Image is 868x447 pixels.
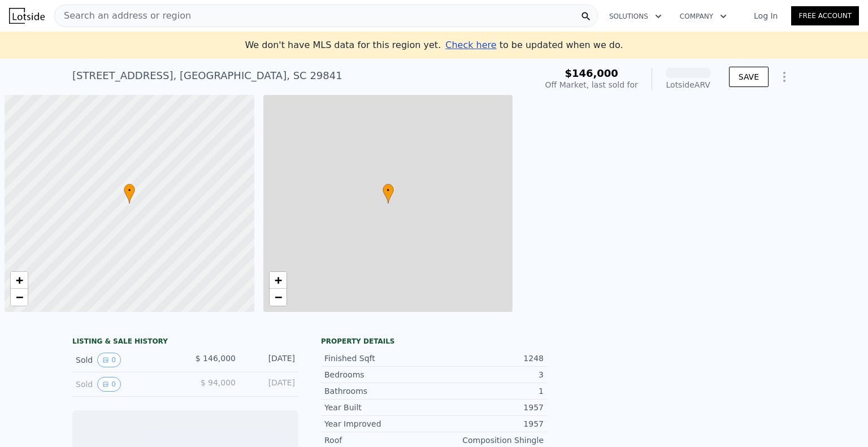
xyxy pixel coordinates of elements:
[666,79,711,90] div: Lotside ARV
[97,353,121,367] button: View historical data
[245,38,623,52] div: We don't have MLS data for this region yet.
[16,290,23,304] span: −
[196,354,236,363] span: $ 146,000
[729,67,769,87] button: SAVE
[324,369,434,380] div: Bedrooms
[383,184,394,203] div: •
[321,337,547,346] div: Property details
[11,272,28,289] a: Zoom in
[445,40,496,50] span: Check here
[55,9,191,23] span: Search an address or region
[201,378,236,387] span: $ 94,000
[72,68,342,84] div: [STREET_ADDRESS] , [GEOGRAPHIC_DATA] , SC 29841
[671,6,736,27] button: Company
[9,8,45,24] img: Lotside
[324,402,434,413] div: Year Built
[16,273,23,287] span: +
[434,385,544,397] div: 1
[76,377,176,392] div: Sold
[245,353,295,367] div: [DATE]
[324,353,434,364] div: Finished Sqft
[97,377,121,392] button: View historical data
[270,272,287,289] a: Zoom in
[445,38,623,52] div: to be updated when we do.
[773,66,796,88] button: Show Options
[434,353,544,364] div: 1248
[434,418,544,429] div: 1957
[76,353,176,367] div: Sold
[274,273,281,287] span: +
[600,6,671,27] button: Solutions
[434,369,544,380] div: 3
[245,377,295,392] div: [DATE]
[740,10,791,21] a: Log In
[383,185,394,196] span: •
[324,385,434,397] div: Bathrooms
[545,79,638,90] div: Off Market, last sold for
[565,67,618,79] span: $146,000
[324,418,434,429] div: Year Improved
[270,289,287,306] a: Zoom out
[434,402,544,413] div: 1957
[274,290,281,304] span: −
[791,6,859,25] a: Free Account
[11,289,28,306] a: Zoom out
[124,184,135,203] div: •
[324,435,434,446] div: Roof
[434,435,544,446] div: Composition Shingle
[124,185,135,196] span: •
[72,337,298,348] div: LISTING & SALE HISTORY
